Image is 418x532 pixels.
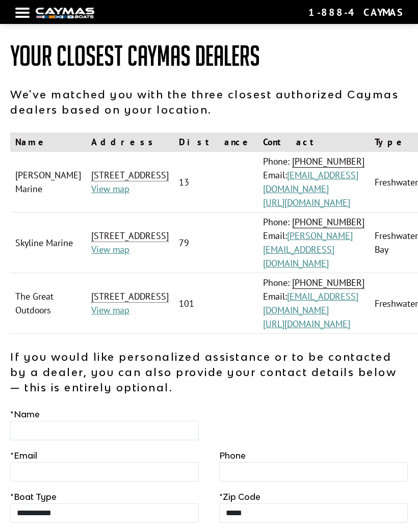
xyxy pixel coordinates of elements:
[10,408,40,420] label: Name
[258,212,370,273] td: Phone: Email:
[36,8,94,18] img: white-logo-c9c8dbefe5ff5ceceb0f0178aa75bf4bb51f6bca0971e226c86eb53dfe498488.png
[10,87,408,117] p: We've matched you with the three closest authorized Caymas dealers based on your location.
[263,290,358,316] a: [EMAIL_ADDRESS][DOMAIN_NAME]
[174,212,258,273] td: 79
[91,183,129,195] a: View map
[91,304,129,316] a: View map
[219,449,246,462] label: Phone
[174,152,258,212] td: 13
[174,273,258,334] td: 101
[219,491,260,503] label: Zip Code
[308,6,403,19] div: 1-888-4CAYMAS
[263,318,350,330] a: [URL][DOMAIN_NAME]
[91,244,129,255] a: View map
[10,212,86,273] td: Skyline Marine
[263,230,353,269] a: [PERSON_NAME][EMAIL_ADDRESS][DOMAIN_NAME]
[10,449,37,462] label: Email
[10,152,86,212] td: [PERSON_NAME] Marine
[10,41,408,71] h1: Your Closest Caymas Dealers
[258,152,370,212] td: Phone: Email:
[258,273,370,334] td: Phone: Email:
[10,132,86,152] th: Name
[263,197,350,208] a: [URL][DOMAIN_NAME]
[10,349,408,395] p: If you would like personalized assistance or to be contacted by a dealer, you can also provide yo...
[10,491,57,503] label: Boat Type
[258,132,370,152] th: Contact
[174,132,258,152] th: Distance
[86,132,174,152] th: Address
[263,169,358,195] a: [EMAIL_ADDRESS][DOMAIN_NAME]
[10,273,86,334] td: The Great Outdoors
